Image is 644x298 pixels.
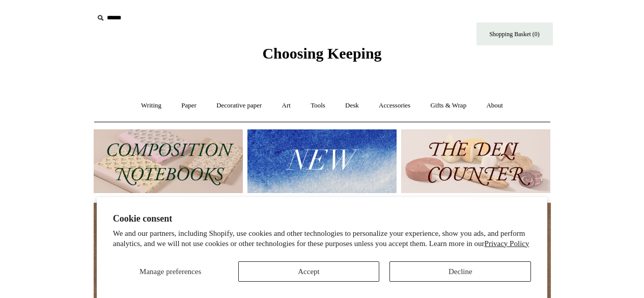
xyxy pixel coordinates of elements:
[247,129,397,193] img: New.jpg__PID:f73bdf93-380a-4a35-bcfe-7823039498e1
[132,92,171,119] a: Writing
[113,229,531,249] p: We and our partners, including Shopify, use cookies and other technologies to personalize your ex...
[401,129,550,193] img: The Deli Counter
[262,53,381,60] a: Choosing Keeping
[273,92,300,119] a: Art
[421,92,475,119] a: Gifts & Wrap
[207,92,271,119] a: Decorative paper
[262,45,381,62] span: Choosing Keeping
[389,261,531,282] button: Decline
[370,92,419,119] a: Accessories
[485,239,529,248] a: Privacy Policy
[94,129,243,193] img: 202302 Composition ledgers.jpg__PID:69722ee6-fa44-49dd-a067-31375e5d54ec
[477,22,553,45] a: Shopping Basket (0)
[139,267,201,276] span: Manage preferences
[172,92,206,119] a: Paper
[113,261,228,282] button: Manage preferences
[238,261,380,282] button: Accept
[477,92,512,119] a: About
[113,213,531,224] h2: Cookie consent
[336,92,368,119] a: Desk
[301,92,334,119] a: Tools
